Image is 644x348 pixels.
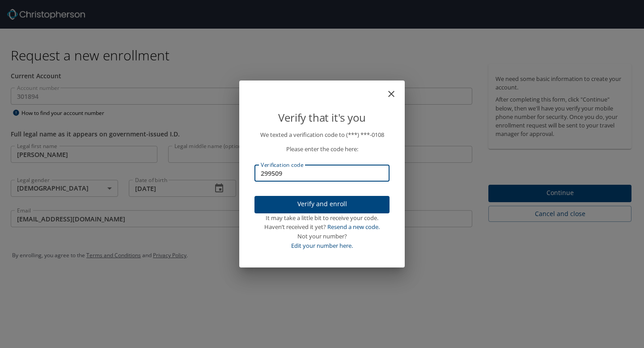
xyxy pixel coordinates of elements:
a: Edit your number here. [291,242,353,250]
a: Resend a new code. [327,223,380,231]
div: It may take a little bit to receive your code. [254,213,390,223]
p: Please enter the code here: [254,144,390,154]
div: Haven’t received it yet? [254,222,390,232]
p: Verify that it's you [254,109,390,126]
p: We texted a verification code to (***) ***- 0108 [254,130,390,140]
button: close [390,84,401,95]
span: Verify and enroll [262,199,382,210]
div: Not your number? [254,232,390,241]
button: Verify and enroll [254,196,390,213]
